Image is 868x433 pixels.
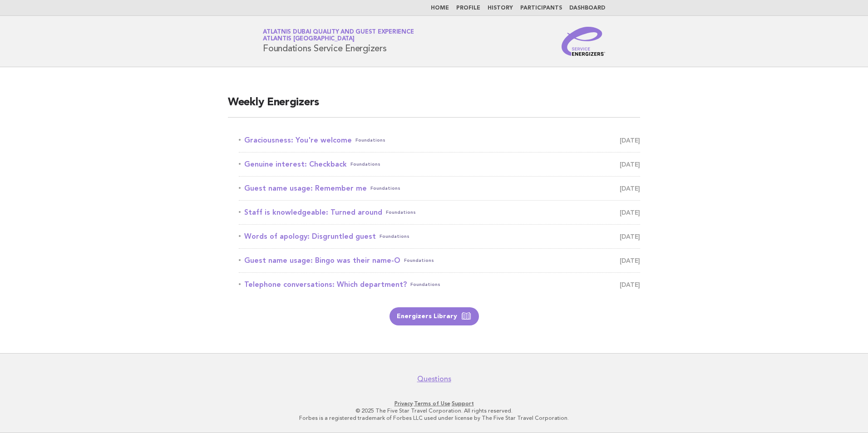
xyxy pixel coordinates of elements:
[488,5,513,11] a: History
[350,158,380,171] span: Foundations
[620,206,640,219] span: [DATE]
[456,5,480,11] a: Profile
[239,158,640,171] a: Genuine interest: CheckbackFoundations [DATE]
[431,5,449,11] a: Home
[239,230,640,243] a: Words of apology: Disgruntled guestFoundations [DATE]
[410,278,440,291] span: Foundations
[156,414,712,422] p: Forbes is a registered trademark of Forbes LLC used under license by The Five Star Travel Corpora...
[569,5,605,11] a: Dashboard
[239,254,640,267] a: Guest name usage: Bingo was their name-OFoundations [DATE]
[386,206,416,219] span: Foundations
[395,400,413,407] a: Privacy
[520,5,562,11] a: Participants
[355,134,385,147] span: Foundations
[239,278,640,291] a: Telephone conversations: Which department?Foundations [DATE]
[239,206,640,219] a: Staff is knowledgeable: Turned aroundFoundations [DATE]
[414,400,450,407] a: Terms of Use
[620,182,640,195] span: [DATE]
[263,36,355,42] span: Atlantis [GEOGRAPHIC_DATA]
[452,400,474,407] a: Support
[156,400,712,407] p: · ·
[263,30,414,53] h1: Foundations Service Energizers
[239,182,640,195] a: Guest name usage: Remember meFoundations [DATE]
[417,374,451,384] a: Questions
[620,230,640,243] span: [DATE]
[620,158,640,171] span: [DATE]
[263,29,414,42] a: Atlatnis Dubai Quality and Guest ExperienceAtlantis [GEOGRAPHIC_DATA]
[620,134,640,147] span: [DATE]
[620,278,640,291] span: [DATE]
[620,254,640,267] span: [DATE]
[380,230,409,243] span: Foundations
[404,254,434,267] span: Foundations
[228,95,640,118] h2: Weekly Energizers
[370,182,400,195] span: Foundations
[562,27,605,56] img: Service Energizers
[239,134,640,147] a: Graciousness: You're welcomeFoundations [DATE]
[390,307,479,325] a: Energizers Library
[156,407,712,414] p: © 2025 The Five Star Travel Corporation. All rights reserved.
